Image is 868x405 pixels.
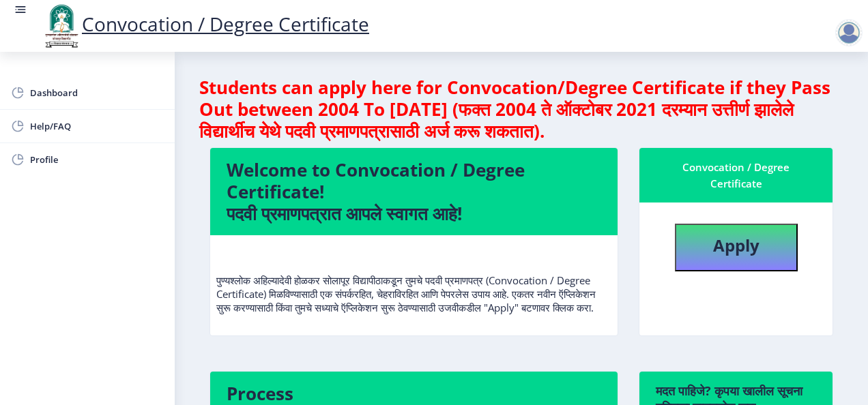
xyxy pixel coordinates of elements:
[30,85,164,101] span: Dashboard
[227,159,601,224] h4: Welcome to Convocation / Degree Certificate! पदवी प्रमाणपत्रात आपले स्वागत आहे!
[713,234,759,256] b: Apply
[30,118,164,134] span: Help/FAQ
[41,11,369,37] a: Convocation / Degree Certificate
[675,224,798,271] button: Apply
[199,76,843,142] h4: Students can apply here for Convocation/Degree Certificate if they Pass Out between 2004 To [DATE...
[227,382,601,404] h4: Process
[216,246,611,314] p: पुण्यश्लोक अहिल्यादेवी होळकर सोलापूर विद्यापीठाकडून तुमचे पदवी प्रमाणपत्र (Convocation / Degree C...
[41,3,82,49] img: logo
[656,159,816,192] div: Convocation / Degree Certificate
[30,151,164,168] span: Profile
